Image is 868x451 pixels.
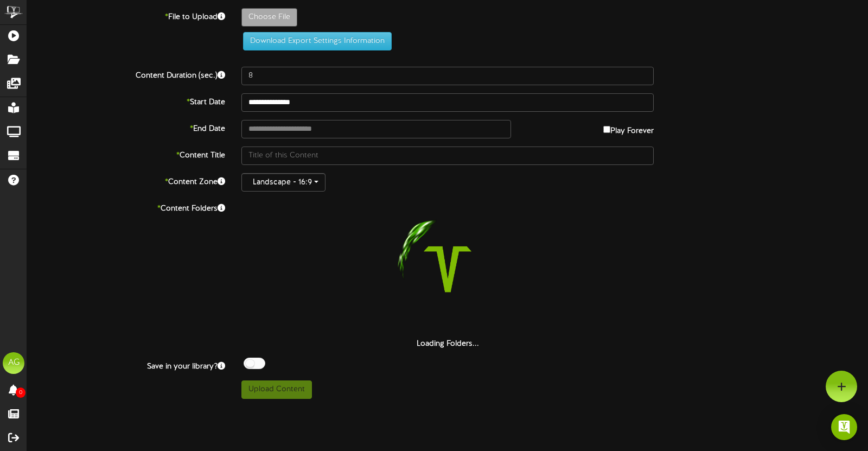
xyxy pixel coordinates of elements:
[243,32,392,50] button: Download Export Settings Information
[19,200,233,214] label: Content Folders
[603,120,654,137] label: Play Forever
[19,67,233,81] label: Content Duration (sec.)
[378,200,517,339] img: loading-spinner-1.png
[241,380,312,399] button: Upload Content
[831,414,857,440] div: Open Intercom Messenger
[16,388,25,398] span: 0
[241,173,325,192] button: Landscape - 16:9
[19,8,233,23] label: File to Upload
[417,340,479,348] strong: Loading Folders...
[19,93,233,108] label: Start Date
[19,358,233,372] label: Save in your library?
[3,352,24,374] div: AG
[19,173,233,188] label: Content Zone
[19,120,233,135] label: End Date
[238,37,392,45] a: Download Export Settings Information
[19,147,233,161] label: Content Title
[241,147,654,165] input: Title of this Content
[603,126,610,133] input: Play Forever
